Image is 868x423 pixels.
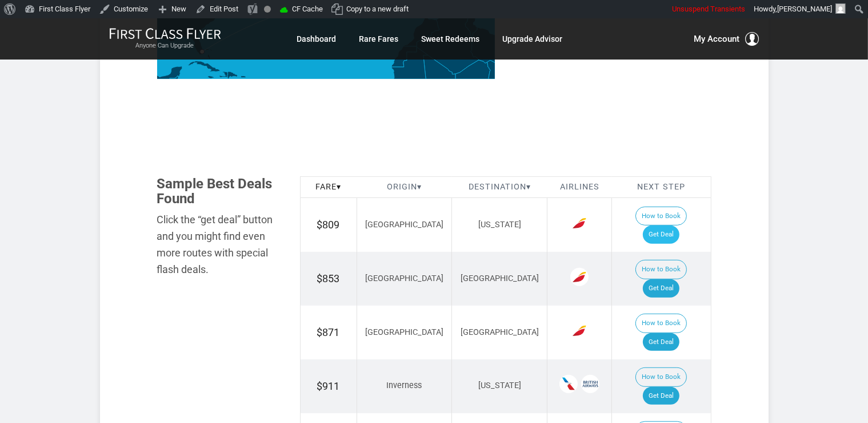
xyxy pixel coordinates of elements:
a: Sweet Redeems [422,29,480,49]
a: Get Deal [643,387,679,405]
th: Fare [300,176,357,198]
path: Haiti [219,72,228,77]
span: [GEOGRAPHIC_DATA] [365,274,443,283]
path: Jamaica [208,76,214,79]
span: $871 [317,326,340,338]
path: Mauritania [391,47,428,88]
span: Inverness [386,381,422,390]
th: Destination [452,176,547,198]
span: British Airways [581,375,599,393]
a: Upgrade Advisor [503,29,563,49]
a: Rare Fares [359,29,399,49]
button: My Account [694,32,759,46]
span: [PERSON_NAME] [777,5,832,13]
span: Iberia [570,322,589,340]
button: How to Book [635,367,687,387]
path: Puerto Rico [241,76,246,78]
span: [GEOGRAPHIC_DATA] [461,274,539,283]
span: $911 [317,380,340,392]
span: Iberia [570,268,589,286]
span: [GEOGRAPHIC_DATA] [365,327,443,337]
button: How to Book [635,207,687,226]
span: ▾ [526,182,531,192]
span: [GEOGRAPHIC_DATA] [461,327,539,337]
span: ▾ [337,182,341,192]
span: American Airlines [559,375,578,393]
th: Origin [357,176,452,198]
span: Unsuspend Transients [672,5,745,13]
span: ▾ [417,182,422,192]
th: Next Step [612,176,711,198]
span: [US_STATE] [478,381,521,390]
path: Niger [443,60,490,97]
path: Dominican Republic [227,72,238,79]
a: Get Deal [643,226,679,244]
span: Iberia [570,214,589,232]
button: How to Book [635,314,687,333]
span: Feedback [76,8,125,18]
th: Airlines [547,176,612,198]
img: First Class Flyer [109,27,221,39]
path: Mali [406,55,455,102]
span: [US_STATE] [478,220,521,230]
a: Dashboard [297,29,337,49]
span: My Account [694,32,740,46]
button: How to Book [635,260,687,279]
span: $853 [317,272,340,284]
a: Get Deal [643,279,679,298]
span: $809 [317,219,340,231]
a: First Class FlyerAnyone Can Upgrade [109,27,221,50]
small: Anyone Can Upgrade [109,42,221,50]
h3: Sample Best Deals Found [157,176,283,207]
div: Click the “get deal” button and you might find even more routes with special flash deals. [157,212,283,278]
a: Get Deal [643,333,679,351]
span: [GEOGRAPHIC_DATA] [365,220,443,230]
